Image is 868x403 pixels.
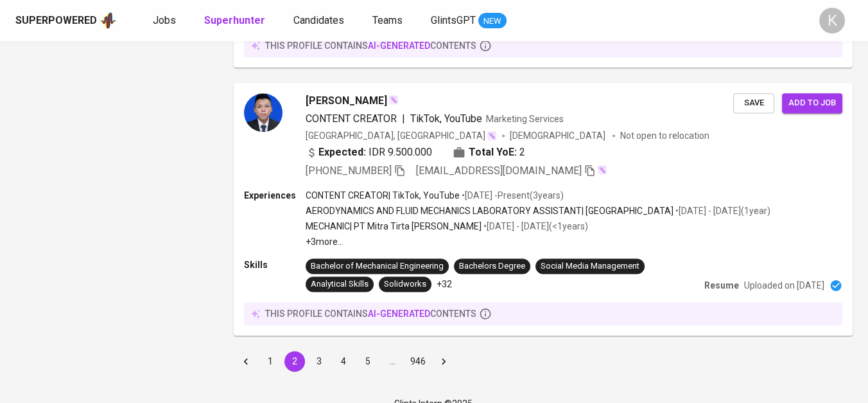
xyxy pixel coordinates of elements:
button: Save [733,93,774,113]
p: Uploaded on [DATE] [744,279,824,292]
button: Go to page 4 [333,351,354,372]
p: AERODYNAMICS AND FLUID MECHANICS LABORATORY ASSISTANT | [GEOGRAPHIC_DATA] [306,204,673,217]
span: AI-generated [368,309,430,319]
img: app logo [100,11,117,30]
div: Analytical Skills [311,278,369,291]
span: AI-generated [368,40,430,51]
span: [EMAIL_ADDRESS][DOMAIN_NAME] [416,165,582,177]
img: magic_wand.svg [388,94,399,105]
p: CONTENT CREATOR | TikTok, YouTube [306,189,460,202]
div: K [819,8,845,33]
a: Candidates [293,13,347,29]
nav: pagination navigation [234,351,456,372]
img: magic_wand.svg [487,130,497,141]
button: Go to page 1 [260,351,281,372]
p: this profile contains contents [265,39,476,52]
span: Jobs [153,14,176,26]
span: Candidates [293,14,344,26]
button: Go to page 946 [406,351,430,372]
span: [PHONE_NUMBER] [306,165,392,177]
div: Bachelor of Mechanical Engineering [311,260,444,273]
span: TikTok, YouTube [410,112,482,125]
span: NEW [478,15,507,28]
button: Go to page 3 [309,351,329,372]
button: page 2 [284,351,305,372]
p: • [DATE] - Present ( 3 years ) [460,189,564,202]
span: Teams [372,14,403,26]
button: Go to page 5 [358,351,378,372]
span: CONTENT CREATOR [306,112,397,125]
button: Go to previous page [236,351,256,372]
div: Bachelors Degree [459,260,525,273]
b: Total YoE: [469,145,517,160]
img: 5f8e7c3f574a99ed28ea6f78b9ad7b40.png [244,93,282,132]
a: Jobs [153,13,178,29]
p: Skills [244,258,306,271]
p: +32 [437,278,452,291]
span: | [402,111,405,127]
img: magic_wand.svg [597,165,607,175]
a: Superpoweredapp logo [15,11,117,30]
div: Solidworks [384,278,426,291]
p: MECHANIC | PT Mitra Tirta [PERSON_NAME] [306,220,482,233]
button: Add to job [782,93,842,113]
div: Superpowered [15,13,97,28]
div: Social Media Management [541,260,639,273]
a: Superhunter [204,13,268,29]
p: +3 more ... [306,235,770,248]
a: [PERSON_NAME]CONTENT CREATOR|TikTok, YouTubeMarketing Services[GEOGRAPHIC_DATA], [GEOGRAPHIC_DATA... [234,83,853,336]
p: Resume [704,279,739,292]
p: Experiences [244,189,306,202]
span: Marketing Services [486,114,564,124]
div: … [382,355,403,368]
p: • [DATE] - [DATE] ( 1 year ) [673,204,770,217]
p: Not open to relocation [620,129,709,142]
a: GlintsGPT NEW [431,13,507,29]
button: Go to next page [433,351,454,372]
span: Save [740,96,768,111]
span: [DEMOGRAPHIC_DATA] [510,129,607,142]
span: 2 [519,145,525,160]
div: [GEOGRAPHIC_DATA], [GEOGRAPHIC_DATA] [306,129,497,142]
p: • [DATE] - [DATE] ( <1 years ) [482,220,588,233]
p: this profile contains contents [265,307,476,320]
span: Add to job [788,96,836,111]
b: Superhunter [204,14,265,26]
b: Expected: [318,145,366,160]
div: IDR 9.500.000 [306,145,432,160]
span: [PERSON_NAME] [306,93,387,109]
a: Teams [372,13,405,29]
span: GlintsGPT [431,14,476,26]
